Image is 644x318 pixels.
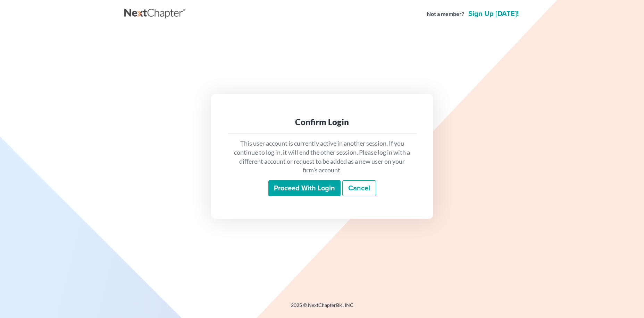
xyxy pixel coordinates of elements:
input: Proceed with login [268,180,341,196]
strong: Not a member? [427,10,464,18]
a: Cancel [342,180,376,196]
div: Confirm Login [233,117,411,128]
a: Sign up [DATE]! [467,10,520,17]
div: 2025 © NextChapterBK, INC [124,302,520,314]
p: This user account is currently active in another session. If you continue to log in, it will end ... [233,139,411,175]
